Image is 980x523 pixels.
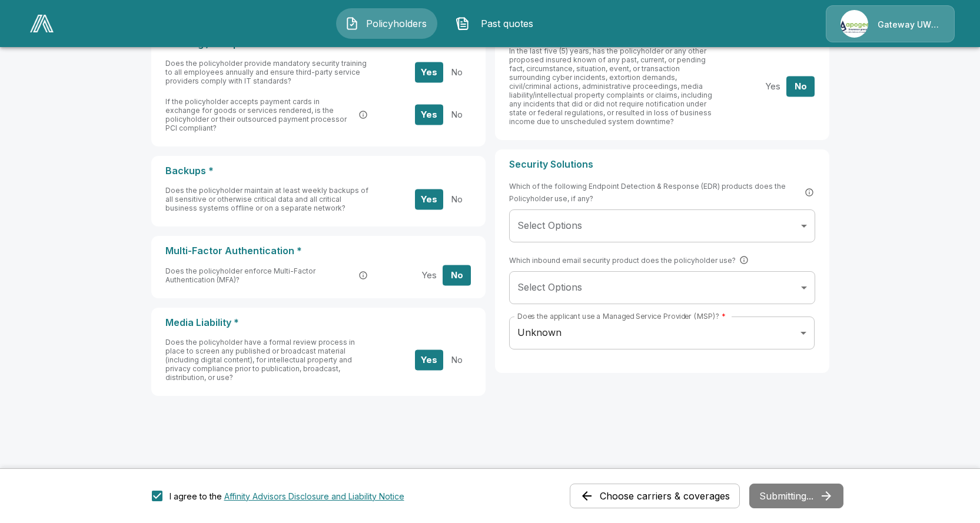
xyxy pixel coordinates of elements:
span: Does the policyholder enforce Multi-Factor Authentication (MFA)? [165,267,356,284]
span: Which inbound email security product does the policyholder use? [509,254,750,267]
span: Does the policyholder have a formal review process in place to screen any published or broadcast ... [165,338,355,382]
button: No [786,76,815,96]
p: Multi-Factor Authentication * [165,245,471,256]
button: No [443,105,471,125]
span: Does the policyholder provide mandatory security training to all employees annually and ensure th... [165,59,367,85]
button: SEG (Secure Email Gateway) is a security solution that filters and scans incoming emails to prote... [738,254,750,266]
button: No [443,349,471,370]
span: Policyholders [364,16,428,31]
img: AA Logo [30,15,54,32]
span: Which of the following Endpoint Detection & Response (EDR) products does the Policyholder use, if... [509,180,815,205]
span: If the policyholder accepts payment cards in exchange for goods or services rendered, is the poli... [165,97,356,132]
span: Does the policyholder maintain at least weekly backups of all sensitive or otherwise critical dat... [165,186,368,212]
button: No [443,62,471,82]
img: Past quotes Icon [456,16,470,31]
button: EDR (Endpoint Detection and Response) is a cybersecurity technology that continuously monitors an... [803,186,815,198]
label: Does the applicant use a Managed Service Provider (MSP)? [517,311,726,321]
div: Without label [509,209,815,242]
img: Policyholders Icon [345,16,359,31]
button: Multi-Factor Authentication (MFA) is a security process that requires users to provide two or mor... [357,269,369,281]
button: Past quotes IconPast quotes [447,8,548,39]
span: Select Options [517,219,582,231]
button: PCI DSS (Payment Card Industry Data Security Standard) is a set of security standards designed to... [357,109,369,121]
button: Yes [415,189,443,209]
button: No [443,189,471,209]
div: I agree to the [170,490,404,502]
button: Yes [759,76,787,96]
button: Yes [415,349,443,370]
button: Yes [415,62,443,82]
div: Unknown [509,317,814,349]
span: Select Options [517,281,582,293]
button: Policyholders IconPolicyholders [336,8,437,39]
div: Without label [509,271,815,304]
iframe: Chat Widget [921,467,980,523]
span: Past quotes [474,16,539,31]
p: Security Solutions [509,159,815,170]
button: No [443,265,471,285]
p: Media Liability * [165,317,471,328]
button: Choose carriers & coverages [570,484,740,508]
button: I agree to the [224,490,404,502]
button: Yes [415,105,443,125]
span: In the last five (5) years, has the policyholder or any other proposed insured known of any past,... [509,46,712,126]
p: Backups * [165,165,471,176]
button: Yes [415,265,443,285]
